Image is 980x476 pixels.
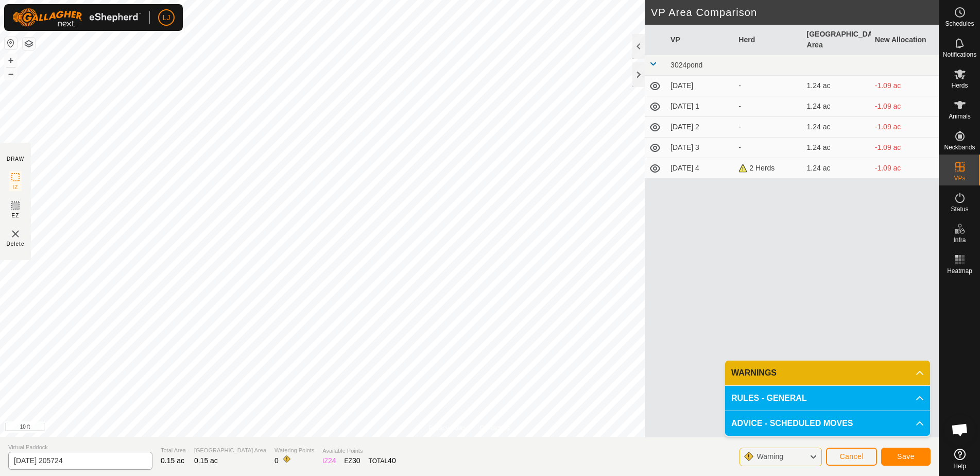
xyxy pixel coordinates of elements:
span: Total Area [161,446,186,455]
span: Help [953,463,966,469]
td: [DATE] 3 [666,138,734,158]
span: Schedules [945,21,974,27]
p-accordion-header: ADVICE - SCHEDULED MOVES [725,411,930,436]
div: - [738,122,798,132]
td: 1.24 ac [803,76,871,96]
td: 1.24 ac [803,96,871,117]
span: Notifications [943,52,976,58]
span: ADVICE - SCHEDULED MOVES [731,417,853,430]
th: VP [666,25,734,55]
span: Status [951,206,968,212]
div: DRAW [7,155,24,163]
div: EZ [345,455,360,466]
td: -1.09 ac [871,96,939,117]
td: -1.09 ac [871,138,939,158]
span: EZ [12,212,20,219]
a: Privacy Policy [428,423,467,433]
span: IZ [13,183,19,191]
span: 40 [388,456,396,465]
button: – [5,67,17,80]
h2: VP Area Comparison [651,6,939,19]
span: WARNINGS [731,367,777,379]
p-accordion-header: RULES - GENERAL [725,386,930,411]
a: Open chat [944,414,975,445]
div: 2 Herds [738,163,798,174]
div: - [738,101,798,112]
span: Heatmap [947,268,972,274]
span: Watering Points [274,446,314,455]
td: 1.24 ac [803,138,871,158]
th: New Allocation [871,25,939,55]
span: 30 [352,456,360,465]
th: [GEOGRAPHIC_DATA] Area [803,25,871,55]
span: 0 [274,456,279,465]
div: - [738,80,798,91]
td: -1.09 ac [871,76,939,96]
span: 0.15 ac [161,456,184,465]
span: Neckbands [944,144,975,150]
span: LJ [163,12,170,23]
td: [DATE] 4 [666,158,734,179]
td: -1.09 ac [871,158,939,179]
span: RULES - GENERAL [731,392,807,404]
button: Map Layers [23,38,35,50]
td: [DATE] 1 [666,96,734,117]
span: 3024pond [670,61,702,69]
img: Gallagher Logo [12,8,141,27]
span: Infra [953,237,966,243]
button: Cancel [826,448,877,466]
a: Help [939,445,980,473]
td: 1.24 ac [803,117,871,138]
td: 1.24 ac [803,158,871,179]
span: Herds [951,82,968,89]
td: -1.09 ac [871,117,939,138]
button: Save [881,448,931,466]
span: Warning [757,452,783,461]
img: VP [9,228,22,240]
th: Herd [734,25,802,55]
span: [GEOGRAPHIC_DATA] Area [194,446,266,455]
a: Contact Us [479,423,510,433]
div: TOTAL [369,455,396,466]
span: Available Points [322,447,396,455]
td: [DATE] [666,76,734,96]
div: IZ [322,455,336,466]
span: Virtual Paddock [8,443,152,452]
span: 24 [328,456,336,465]
span: VPs [954,175,965,181]
button: Reset Map [5,37,17,49]
td: [DATE] 2 [666,117,734,138]
span: Animals [949,113,971,120]
span: Delete [7,240,25,248]
span: 0.15 ac [194,456,218,465]
div: - [738,142,798,153]
span: Save [897,452,915,461]
span: Cancel [839,452,864,461]
button: + [5,54,17,66]
p-accordion-header: WARNINGS [725,361,930,385]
